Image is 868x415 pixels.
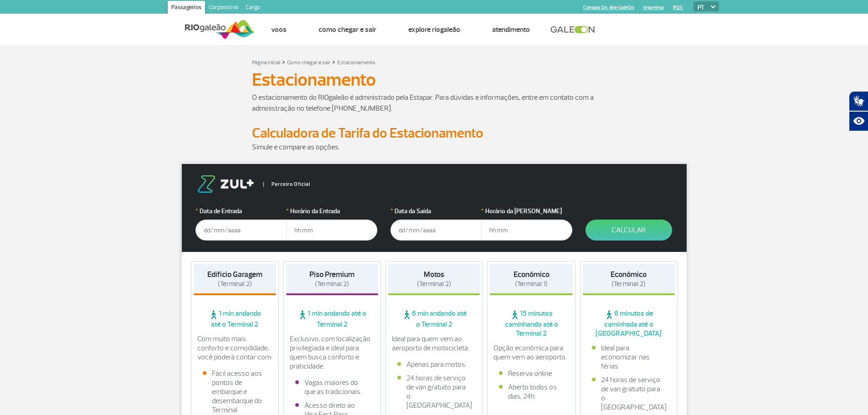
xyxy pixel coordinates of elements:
li: Reserva online [499,369,564,378]
a: Página Inicial [252,59,280,66]
a: Como chegar e sair [318,25,376,34]
label: Horário da Entrada [286,206,377,216]
h1: Estacionamento [252,72,616,87]
strong: Econômico [611,270,647,279]
input: dd/mm/aaaa [195,220,287,241]
li: 24 horas de serviço de van gratuito para o [GEOGRAPHIC_DATA] [592,375,666,412]
strong: Econômico [514,270,550,279]
span: 1 min andando até o Terminal 2 [286,309,378,329]
p: O estacionamento do RIOgaleão é administrado pela Estapar. Para dúvidas e informações, entre em c... [252,92,616,114]
button: Abrir recursos assistivos. [849,111,868,131]
li: Aberto todos os dias, 24h. [499,383,564,401]
a: Como chegar e sair [287,59,330,66]
input: hh:mm [286,220,377,241]
li: Apenas para motos. [397,360,471,369]
h2: Calculadora de Tarifa do Estacionamento [252,125,616,142]
a: Atendimento [492,25,530,34]
a: > [282,56,285,67]
span: Parceiro Oficial [263,182,310,187]
strong: Piso Premium [309,270,354,279]
p: Exclusivo, com localização privilegiada e ideal para quem busca conforto e praticidade. [290,334,375,371]
strong: Motos [424,270,444,279]
img: logo-zul.png [195,175,256,193]
span: 1 min andando até o Terminal 2 [194,309,277,329]
li: Fácil acesso aos pontos de embarque e desembarque do Terminal [203,369,267,415]
span: (Terminal 2) [417,280,451,288]
a: Compra On-line GaleOn [583,5,634,10]
input: hh:mm [481,220,572,241]
label: Data de Entrada [195,206,287,216]
li: Vagas maiores do que as tradicionais. [295,378,369,396]
a: Cargo [242,1,264,15]
label: Data da Saída [390,206,482,216]
span: (Terminal 1) [515,280,548,288]
span: (Terminal 2) [315,280,349,288]
a: Estacionamento [337,59,375,66]
a: > [332,56,335,67]
p: Com muito mais conforto e comodidade, você poderá contar com: [197,334,273,362]
p: Simule e compare as opções. [252,142,616,153]
div: Plugin de acessibilidade da Hand Talk. [849,91,868,131]
strong: Edifício Garagem [207,270,262,279]
a: Explore RIOgaleão [408,25,460,34]
p: Ideal para quem vem ao aeroporto de motocicleta. [392,334,477,353]
p: Opção econômica para quem vem ao aeroporto. [493,343,569,362]
input: dd/mm/aaaa [390,220,482,241]
a: Voos [271,25,287,34]
li: 24 horas de serviço de van gratuito para o [GEOGRAPHIC_DATA] [397,374,471,410]
span: (Terminal 2) [218,280,252,288]
label: Horário da [PERSON_NAME] [481,206,572,216]
span: 6 min andando até o Terminal 2 [388,309,480,329]
a: RQS [673,5,683,10]
a: Passageiros [168,1,205,15]
li: Ideal para economizar nas férias [592,343,666,371]
span: 15 minutos caminhando até o Terminal 2 [490,309,573,338]
span: 6 minutos de caminhada até o [GEOGRAPHIC_DATA] [583,309,675,338]
a: Corporativo [205,1,242,15]
span: (Terminal 2) [611,280,646,288]
a: Imprensa [643,5,664,10]
button: Abrir tradutor de língua de sinais. [849,91,868,111]
button: Calcular [586,220,672,241]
